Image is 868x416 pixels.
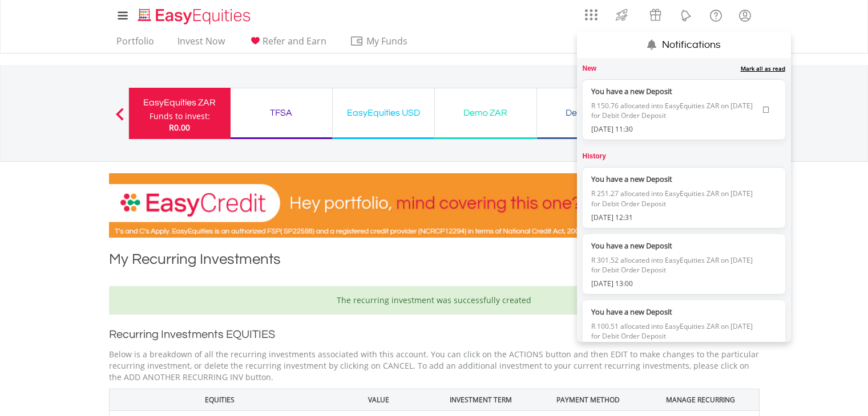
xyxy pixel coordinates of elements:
[591,173,758,185] label: You have a new Deposit
[578,3,605,21] a: AppsGrid
[237,105,325,121] div: TFSA
[591,279,758,288] label: [DATE] 13:00
[427,389,534,410] th: INVESTMENT TERM
[701,3,730,26] a: FAQ's and Support
[534,389,643,410] th: PAYMENT METHOD
[173,35,229,53] a: Invest Now
[591,85,758,97] label: You have a new Deposit
[612,6,631,24] img: thrive-v2.svg
[136,7,255,26] img: EasyEquities_Logo.png
[136,95,224,111] div: EasyEquities ZAR
[646,6,665,24] img: vouchers-v2.svg
[350,34,425,48] span: My Funds
[642,389,759,410] th: MANAGE RECURRING
[639,3,672,24] a: Vouchers
[109,173,760,238] img: EasyCredit Promotion Banner
[169,122,190,133] span: R0.00
[591,185,758,212] span: R 251.27 allocated into EasyEquities ZAR on [DATE] for Debit Order Deposit
[583,152,606,161] label: History heading
[118,295,751,306] p: The recurring investment was successfully created
[591,124,758,134] label: [DATE] 11:30
[741,64,785,72] a: Mark all unread notifications as read
[340,105,427,121] div: EasyEquities USD
[591,97,758,124] span: R 150.76 allocated into EasyEquities ZAR on [DATE] for Debit Order Deposit
[544,105,632,121] div: Demo USD
[591,251,758,279] span: R 301.52 allocated into EasyEquities ZAR on [DATE] for Debit Order Deposit
[109,326,760,343] h2: Recurring Investments EQUITIES
[585,9,597,21] img: grid-menu-icon.svg
[672,3,701,26] a: Notifications
[730,3,760,28] a: My Profile
[442,105,530,121] div: Demo ZAR
[330,389,427,410] th: VALUE
[109,389,330,410] th: EQUITIES
[263,35,326,47] span: Refer and Earn
[109,349,760,383] p: Below is a breakdown of all the recurring investments associated with this account. You can click...
[583,64,597,74] label: New notifications
[591,213,758,222] label: [DATE] 12:31
[591,306,758,317] label: You have a new Deposit
[134,3,255,26] a: Home page
[591,317,758,345] span: R 100.51 allocated into EasyEquities ZAR on [DATE] for Debit Order Deposit
[112,35,159,53] a: Portfolio
[591,240,758,251] label: You have a new Deposit
[150,111,210,122] div: Funds to invest:
[662,31,721,52] p: Notifications
[244,35,331,53] a: Refer and Earn
[109,249,760,275] h1: My Recurring Investments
